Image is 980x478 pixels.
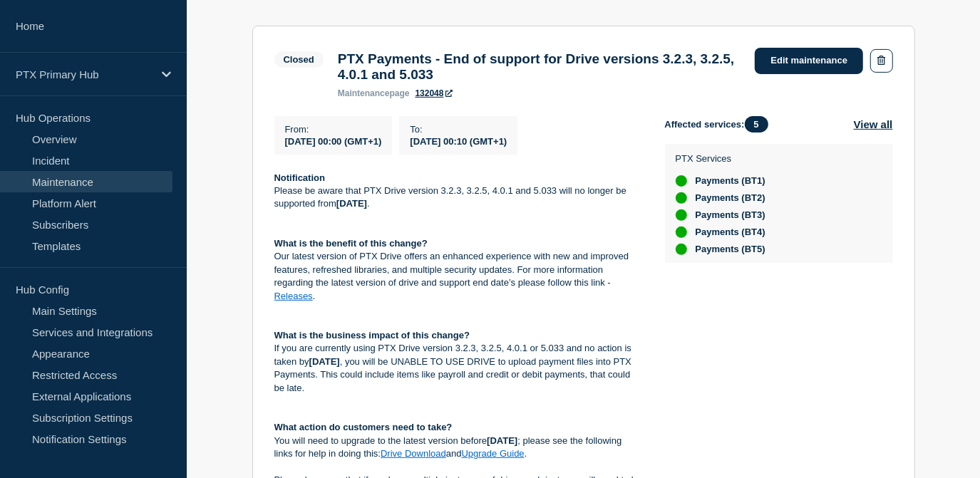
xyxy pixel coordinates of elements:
[410,136,507,147] span: [DATE] 00:10 (GMT+1)
[854,116,893,133] button: View all
[274,51,324,68] span: Closed
[274,330,470,341] strong: What is the business impact of this change?
[487,435,517,446] strong: [DATE]
[676,175,687,187] div: up
[696,192,765,204] span: Payments (BT2)
[676,209,687,221] div: up
[309,356,340,367] strong: [DATE]
[462,448,525,459] a: Upgrade Guide
[696,227,765,238] span: Payments (BT4)
[274,342,642,395] p: If you are currently using PTX Drive version 3.2.3, 3.2.5, 4.0.1 or 5.033 and no action is taken ...
[755,48,863,74] a: Edit maintenance
[16,68,153,80] p: PTX Primary Hub
[285,136,382,147] span: [DATE] 00:00 (GMT+1)
[338,88,390,98] span: maintenance
[676,153,765,164] p: PTX Services
[696,244,765,255] span: Payments (BT5)
[274,238,428,249] strong: What is the benefit of this change?
[381,448,446,459] a: Drive Download
[336,198,367,209] strong: [DATE]
[696,175,765,187] span: Payments (BT1)
[416,88,453,98] a: 132048
[338,88,410,98] p: page
[274,250,642,303] p: Our latest version of PTX Drive offers an enhanced experience with new and improved features, ref...
[274,435,642,461] p: You will need to upgrade to the latest version before ; please see the following links for help i...
[274,185,642,211] p: Please be aware that PTX Drive version 3.2.3, 3.2.5, 4.0.1 and 5.033 will no longer be supported ...
[665,116,775,133] span: Affected services:
[676,227,687,238] div: up
[676,192,687,204] div: up
[696,209,765,221] span: Payments (BT3)
[676,244,687,255] div: up
[410,124,507,135] p: To :
[274,291,313,301] a: Releases
[285,124,382,135] p: From :
[274,422,453,432] strong: What action do customers need to take?
[745,116,768,133] span: 5
[338,51,741,83] h3: PTX Payments - End of support for Drive versions 3.2.3, 3.2.5, 4.0.1 and 5.033
[274,172,326,183] strong: Notification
